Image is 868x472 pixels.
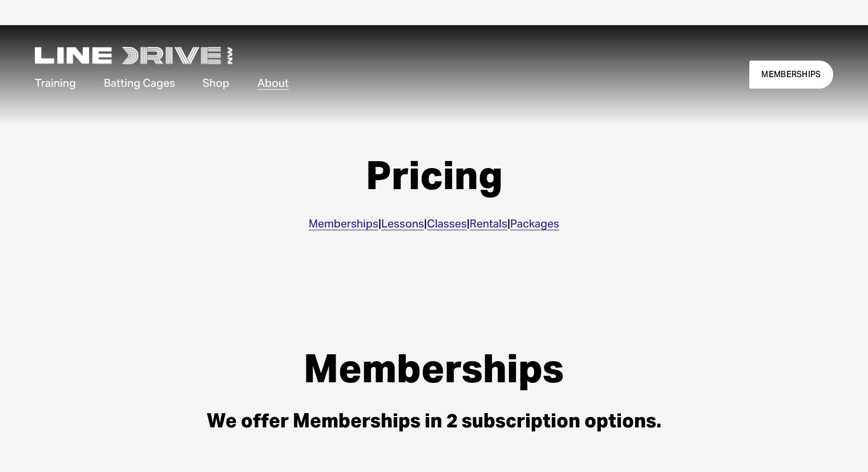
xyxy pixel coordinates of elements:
[257,74,289,92] a: folder dropdown
[427,217,467,230] a: Classes
[257,75,289,91] span: About
[203,346,666,391] h1: Memberships
[135,216,733,231] p: | | | |
[35,74,76,92] a: folder dropdown
[381,217,424,230] a: Lessons
[203,409,666,433] h3: We offer Memberships in 2 subscription options.
[309,217,378,230] a: Memberships
[749,61,833,89] a: MEMBERSHIPS
[203,74,229,92] a: Shop
[135,153,733,198] h1: Pricing
[35,75,76,91] span: Training
[35,47,232,64] img: LineDrive NorthWest
[510,217,559,230] a: Packages
[470,217,507,230] a: Rentals
[104,75,175,91] span: Batting Cages
[104,74,175,92] a: folder dropdown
